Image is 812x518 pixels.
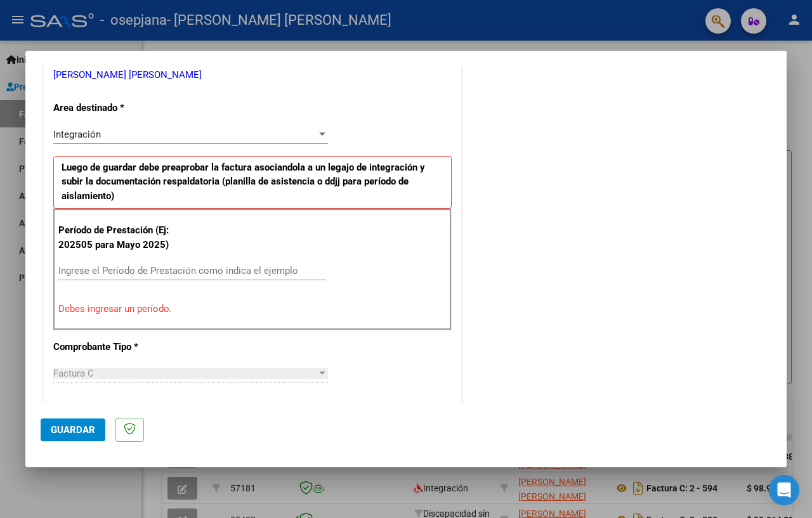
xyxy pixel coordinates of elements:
div: Open Intercom Messenger [769,475,799,505]
p: Debes ingresar un período. [58,302,447,316]
strong: Luego de guardar debe preaprobar la factura asociandola a un legajo de integración y subir la doc... [62,162,425,202]
span: Integración [53,129,101,140]
p: Area destinado * [53,101,173,115]
p: Período de Prestación (Ej: 202505 para Mayo 2025) [58,223,175,252]
span: Guardar [51,424,95,436]
p: [PERSON_NAME] [PERSON_NAME] [53,68,452,82]
span: Factura C [53,368,94,379]
button: Guardar [41,418,105,441]
p: Comprobante Tipo * [53,340,173,354]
